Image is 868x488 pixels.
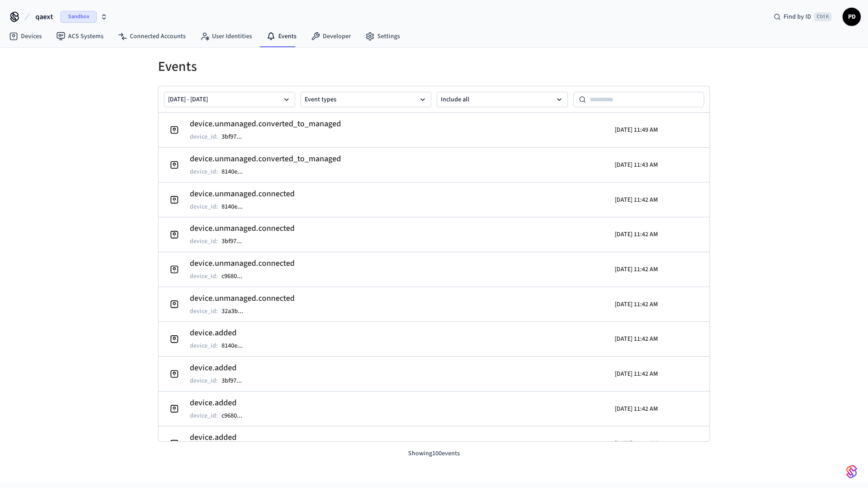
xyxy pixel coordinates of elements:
p: device_id : [190,307,218,316]
h1: Events [158,59,710,75]
button: c9680... [220,271,252,282]
span: Sandbox [60,11,97,23]
button: 8140e... [220,340,252,351]
h2: device.added [190,431,252,444]
p: [DATE] 11:42 AM [615,369,658,378]
p: [DATE] 11:42 AM [615,265,658,274]
p: device_id : [190,272,218,281]
h2: device.unmanaged.connected [190,292,295,305]
button: PD [843,8,861,26]
h2: device.unmanaged.converted_to_managed [190,153,341,165]
h2: device.unmanaged.converted_to_managed [190,118,341,130]
button: c9680... [220,410,252,421]
p: device_id : [190,202,218,211]
button: [DATE] - [DATE] [164,92,295,107]
button: 3bf97... [220,236,251,247]
span: Find by ID [784,12,811,21]
span: PD [843,9,860,25]
img: SeamLogoGradient.69752ec5.svg [846,464,857,479]
p: [DATE] 11:42 AM [615,334,658,344]
h2: device.unmanaged.connected [190,222,295,235]
button: 3bf97... [220,375,251,386]
h2: device.added [190,397,252,409]
span: qaext [35,11,53,22]
button: Event types [301,92,432,107]
a: Developer [304,28,358,45]
h2: device.added [190,362,251,374]
p: device_id : [190,237,218,246]
p: [DATE] 11:42 AM [615,300,658,309]
span: Ctrl K [814,12,832,21]
p: device_id : [190,411,218,420]
a: User Identities [193,28,259,45]
p: device_id : [190,132,218,141]
p: [DATE] 11:43 AM [615,160,658,169]
a: Events [259,28,304,45]
p: Showing 100 events [158,449,710,458]
a: ACS Systems [49,28,111,45]
p: device_id : [190,376,218,385]
button: 3bf97... [220,131,251,142]
h2: device.unmanaged.connected [190,188,295,200]
p: [DATE] 11:42 AM [615,439,658,448]
button: 32a3b... [220,306,252,317]
button: 8140e... [220,201,252,212]
p: device_id : [190,167,218,176]
p: [DATE] 11:42 AM [615,195,658,204]
div: Find by IDCtrl K [766,9,839,25]
p: [DATE] 11:42 AM [615,230,658,239]
a: Devices [2,28,49,45]
a: Settings [358,28,407,45]
p: [DATE] 11:42 AM [615,404,658,413]
a: Connected Accounts [111,28,193,45]
button: 8140e... [220,166,252,177]
h2: device.added [190,327,252,339]
p: [DATE] 11:49 AM [615,125,658,134]
p: device_id : [190,341,218,350]
button: Include all [437,92,568,107]
h2: device.unmanaged.connected [190,257,295,270]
